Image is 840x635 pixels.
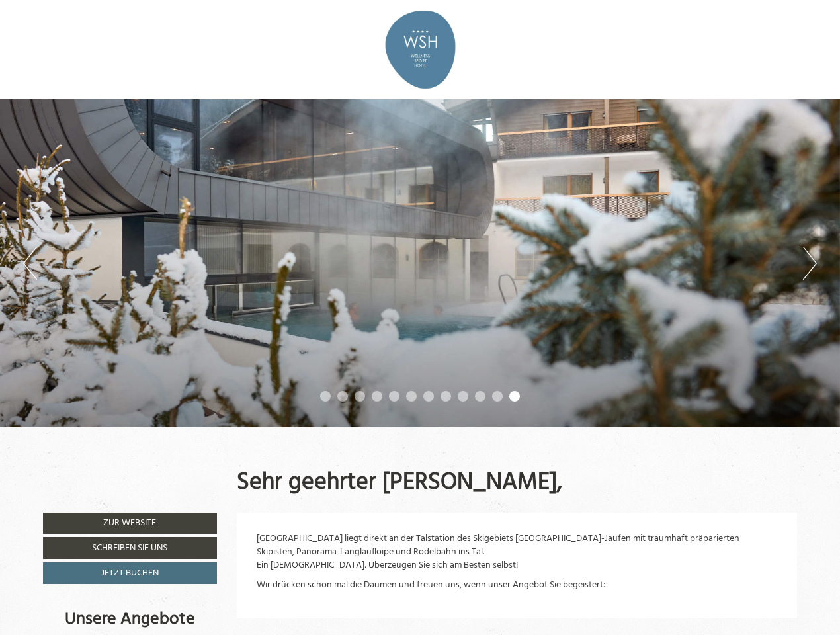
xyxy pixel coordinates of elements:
p: [GEOGRAPHIC_DATA] liegt direkt an der Talstation des Skigebiets [GEOGRAPHIC_DATA]-Jaufen mit trau... [257,532,778,572]
button: Previous [23,247,37,280]
a: Zur Website [43,513,217,534]
div: Unsere Angebote [43,607,217,632]
button: Next [803,247,817,280]
a: Jetzt buchen [43,562,217,584]
p: Wir drücken schon mal die Daumen und freuen uns, wenn unser Angebot Sie begeistert: [257,579,778,592]
h1: Sehr geehrter [PERSON_NAME], [237,470,562,497]
a: Schreiben Sie uns [43,537,217,559]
